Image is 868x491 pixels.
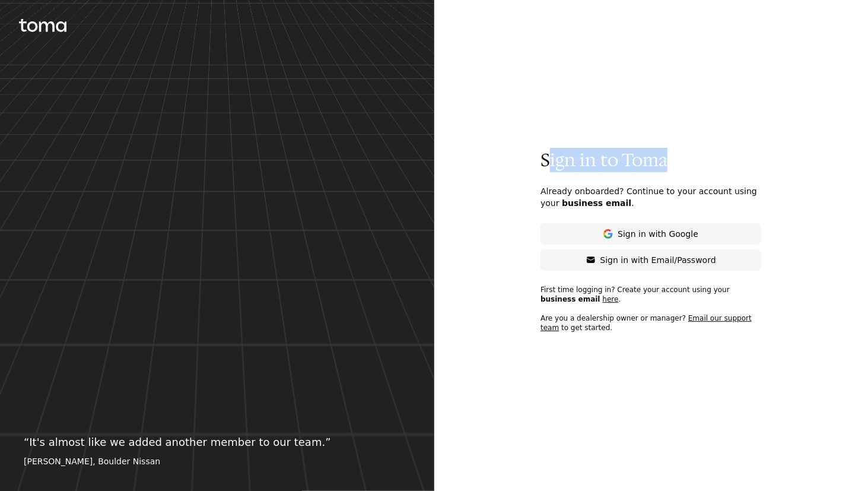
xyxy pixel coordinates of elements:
[600,254,716,266] p: Sign in with Email/Password
[562,198,631,208] span: business email
[540,249,761,271] button: Sign in with Email/Password
[540,185,761,209] p: Already onboarded? Continue to your account using your .
[540,285,761,342] p: First time logging in? Create your account using your . Are you a dealership owner or manager? to...
[24,434,411,451] p: “ It's almost like we added another member to our team. ”
[540,150,761,171] p: Sign in to Toma
[540,314,752,332] a: Email our support team
[618,228,698,240] p: Sign in with Google
[24,455,411,467] footer: [PERSON_NAME], Boulder Nissan
[540,295,600,303] span: business email
[603,295,619,303] a: here
[540,223,761,245] button: Sign in with Google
